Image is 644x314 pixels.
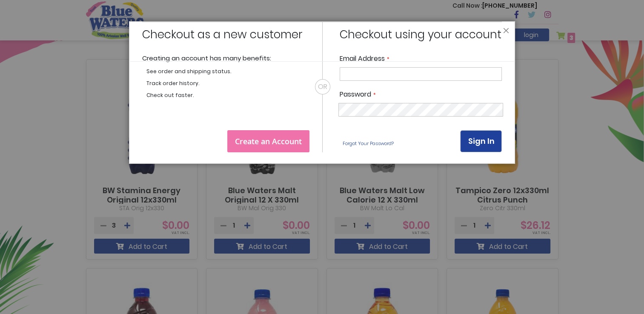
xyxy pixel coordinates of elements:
[468,136,494,146] span: Sign In
[235,136,302,146] span: Create an Account
[343,140,394,147] span: Forgot Your Password?
[146,68,309,75] li: See order and shipping status.
[146,80,309,87] li: Track order history.
[460,130,502,152] button: Sign In
[146,91,309,99] li: Check out faster.
[340,137,397,150] a: Forgot Your Password?
[227,130,309,152] a: Create an Account
[340,89,371,99] span: Password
